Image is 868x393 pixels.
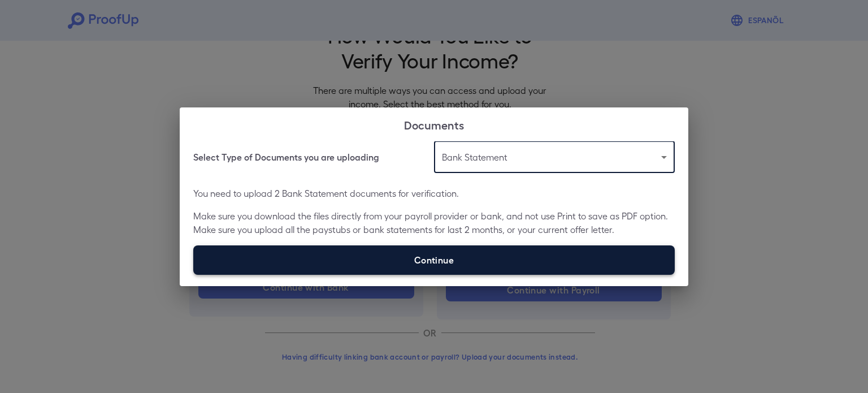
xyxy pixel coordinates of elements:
label: Continue [193,245,675,275]
p: You need to upload 2 Bank Statement documents for verification. [193,187,675,200]
h6: Select Type of Documents you are uploading [193,150,379,164]
p: Make sure you download the files directly from your payroll provider or bank, and not use Print t... [193,209,675,236]
div: Bank Statement [434,141,675,173]
h2: Documents [180,107,688,141]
